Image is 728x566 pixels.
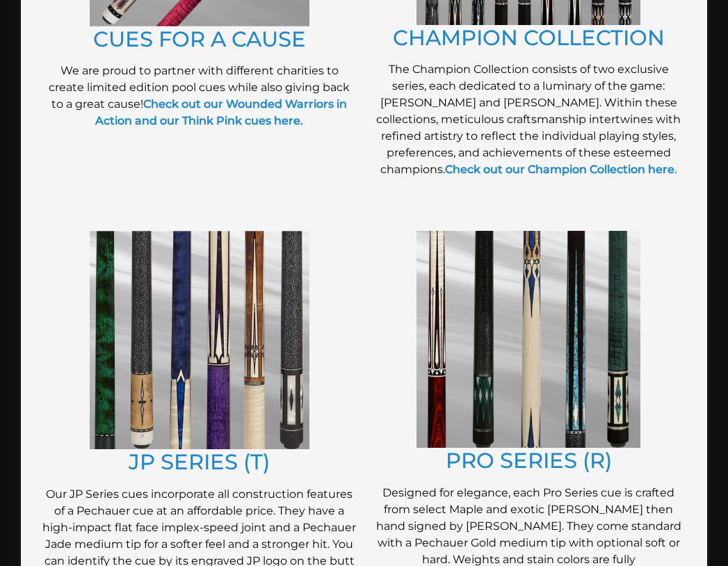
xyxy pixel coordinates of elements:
[371,61,687,178] p: The Champion Collection consists of two exclusive series, each dedicated to a luminary of the gam...
[42,63,357,129] p: We are proud to partner with different charities to create limited edition pool cues while also g...
[93,26,306,52] a: CUES FOR A CAUSE
[129,448,270,475] a: JP SERIES (T)
[445,163,674,176] a: Check out our Champion Collection here
[446,447,612,474] a: PRO SERIES (R)
[95,97,347,127] a: Check out our Wounded Warriors in Action and our Think Pink cues here.
[393,24,665,51] a: CHAMPION COLLECTION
